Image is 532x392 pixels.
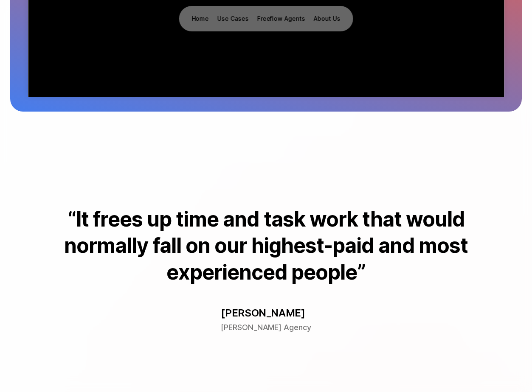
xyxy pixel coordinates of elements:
p: “It frees up time and task work that would normally fall on our highest-paid and most experienced... [27,206,505,286]
p: Freeflow Agents [257,14,305,23]
button: Use Cases [213,13,253,25]
p: [PERSON_NAME] Agency [221,322,311,333]
p: [PERSON_NAME] [221,306,305,320]
a: Freeflow Agents [253,13,309,25]
p: About Us [313,14,341,23]
p: Use Cases [217,14,248,23]
p: Home [191,14,209,23]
